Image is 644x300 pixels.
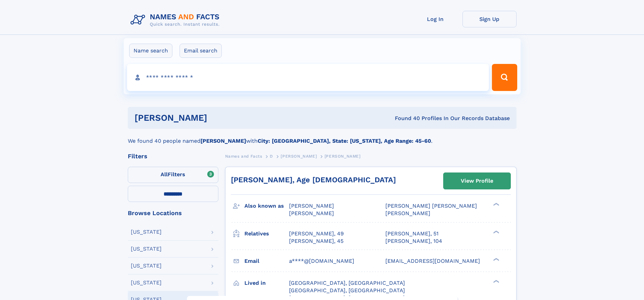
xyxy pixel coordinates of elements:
[135,114,301,122] h1: [PERSON_NAME]
[385,237,442,245] a: [PERSON_NAME], 104
[408,11,462,27] a: Log In
[492,279,500,283] div: ❯
[385,210,430,216] span: [PERSON_NAME]
[492,64,517,91] button: Search Button
[289,230,344,237] a: [PERSON_NAME], 49
[289,210,334,216] span: [PERSON_NAME]
[462,11,517,27] a: Sign Up
[281,152,317,160] a: [PERSON_NAME]
[131,280,162,285] div: [US_STATE]
[270,154,273,159] span: D
[131,229,162,235] div: [US_STATE]
[131,246,162,252] div: [US_STATE]
[281,154,317,159] span: [PERSON_NAME]
[270,152,273,160] a: D
[385,258,480,264] span: [EMAIL_ADDRESS][DOMAIN_NAME]
[244,277,289,289] h3: Lived in
[385,230,438,237] a: [PERSON_NAME], 51
[492,257,500,261] div: ❯
[492,230,500,234] div: ❯
[492,202,500,207] div: ❯
[461,173,493,189] div: View Profile
[325,154,361,159] span: [PERSON_NAME]
[244,200,289,212] h3: Also known as
[131,263,162,269] div: [US_STATE]
[128,153,218,159] div: Filters
[244,228,289,239] h3: Relatives
[128,167,218,183] label: Filters
[289,237,343,245] a: [PERSON_NAME], 45
[231,176,396,184] a: [PERSON_NAME], Age [DEMOGRAPHIC_DATA]
[289,287,405,294] span: [GEOGRAPHIC_DATA], [GEOGRAPHIC_DATA]
[444,173,510,189] a: View Profile
[200,138,246,144] b: [PERSON_NAME]
[289,280,405,286] span: [GEOGRAPHIC_DATA], [GEOGRAPHIC_DATA]
[301,115,510,122] div: Found 40 Profiles In Our Records Database
[385,203,477,209] span: [PERSON_NAME] [PERSON_NAME]
[289,203,334,209] span: [PERSON_NAME]
[161,171,168,178] span: All
[258,138,431,144] b: City: [GEOGRAPHIC_DATA], State: [US_STATE], Age Range: 45-60
[128,11,225,29] img: Logo Names and Facts
[225,152,262,160] a: Names and Facts
[180,44,222,58] label: Email search
[244,255,289,267] h3: Email
[128,129,517,145] div: We found 40 people named with .
[129,44,172,58] label: Name search
[128,210,218,216] div: Browse Locations
[127,64,489,91] input: search input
